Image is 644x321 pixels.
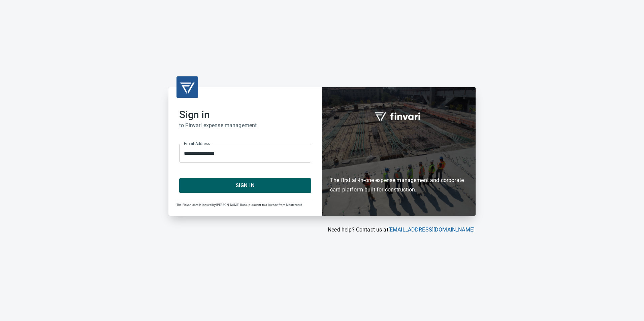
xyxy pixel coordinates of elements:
img: transparent_logo.png [179,79,195,95]
div: Finvari [322,87,476,215]
span: The Finvari card is issued by [PERSON_NAME] Bank, pursuant to a license from Mastercard [176,203,302,207]
img: fullword_logo_white.png [374,108,424,124]
h6: The first all-in-one expense management and corporate card platform built for construction. [330,137,468,194]
span: Sign In [187,181,304,190]
p: Need help? Contact us at [168,226,475,234]
a: [EMAIL_ADDRESS][DOMAIN_NAME] [388,226,475,233]
h6: to Finvari expense management [179,121,311,130]
h2: Sign in [179,109,311,121]
button: Sign In [179,178,311,192]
